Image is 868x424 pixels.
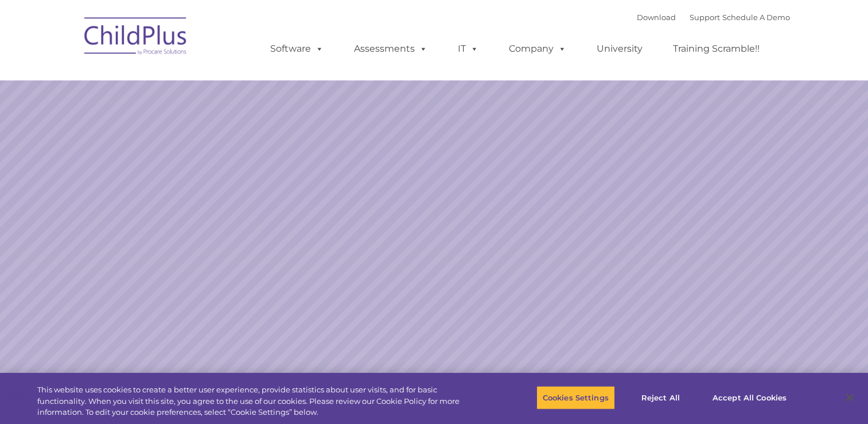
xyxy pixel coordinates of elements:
[690,13,720,22] a: Support
[837,385,862,410] button: Close
[661,37,771,60] a: Training Scramble!!
[259,37,335,60] a: Software
[637,13,676,22] a: Download
[625,386,696,410] button: Reject All
[706,386,793,410] button: Accept All Cookies
[722,13,790,22] a: Schedule A Demo
[497,37,578,60] a: Company
[79,9,193,67] img: ChildPlus by Procare Solutions
[637,13,790,22] font: |
[446,37,490,60] a: IT
[342,37,439,60] a: Assessments
[37,384,477,418] div: This website uses cookies to create a better user experience, provide statistics about user visit...
[585,37,654,60] a: University
[536,386,615,410] button: Cookies Settings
